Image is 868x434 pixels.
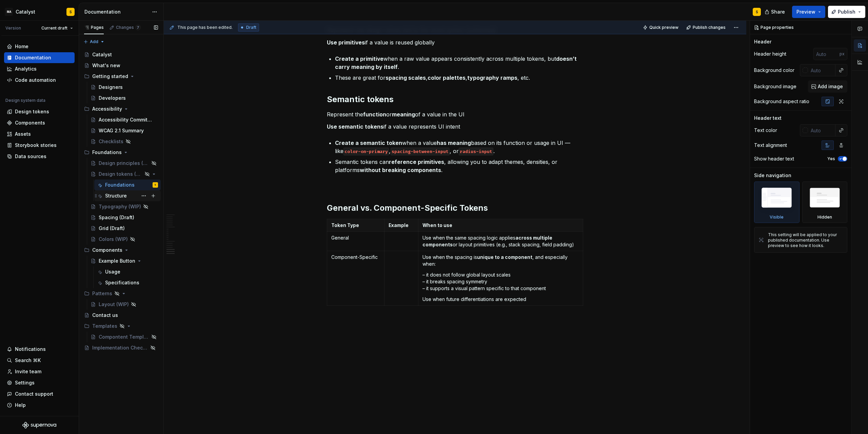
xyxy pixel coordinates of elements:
[94,277,161,288] a: Specifications
[756,9,758,15] div: S
[15,346,46,353] div: Notifications
[88,201,161,212] a: Typography (WIP)
[754,98,809,105] div: Background aspect ratio
[99,236,128,243] div: Colors (WIP)
[88,169,161,180] a: Design tokens (WIP)
[331,254,380,261] p: Component-Specific
[92,73,128,80] div: Getting started
[81,37,107,46] button: Add
[327,203,583,213] h2: General vs. Component-Specific Tokens
[81,49,161,60] a: Catalyst
[335,74,583,82] p: These are great for , , , etc.
[81,245,161,256] div: Components
[4,52,75,63] a: Documentation
[15,108,49,115] div: Design tokens
[422,254,579,267] p: Use when the spacing is , and especially when:
[754,115,782,121] div: Header text
[88,223,161,234] a: Grid (Draft)
[81,49,161,353] div: Page tree
[15,65,37,72] div: Analytics
[84,8,149,15] div: Documentation
[459,148,493,155] code: radius-input
[22,422,56,429] svg: Supernova Logo
[754,38,771,45] div: Header
[135,25,141,30] span: 7
[15,142,57,149] div: Storybook stories
[99,138,123,145] div: Checklists
[808,124,835,136] input: Auto
[92,62,120,69] div: What's new
[327,110,583,118] p: Represent the or of a value in the UI
[105,182,135,188] div: Foundations
[684,23,729,32] button: Publish changes
[15,357,41,364] div: Search ⌘K
[327,123,383,130] strong: Use semantic tokens
[81,310,161,321] a: Contact us
[335,55,583,71] p: when a raw value appears consistently across multiple tokens, but .
[88,332,161,342] a: Compontent Template
[16,8,35,15] div: Catalyst
[4,63,75,74] a: Analytics
[331,222,380,229] p: Token Type
[4,129,75,139] a: Assets
[360,167,441,173] strong: without breaking components
[92,247,122,253] div: Components
[331,234,380,241] p: General
[99,116,155,123] div: Accessibility Commitment
[88,93,161,103] a: Developers
[99,258,135,264] div: Example Button
[177,25,233,30] span: This page has been edited.
[477,254,532,260] strong: unique to a component
[99,160,149,167] div: Design principles (WIP)
[817,214,832,220] div: Hidden
[92,344,148,351] div: Implementation Checklist
[99,84,123,91] div: Designers
[15,153,46,160] div: Data sources
[5,8,13,16] div: MA
[15,368,41,375] div: Invite team
[88,114,161,125] a: Accessibility Commitment
[386,74,426,81] strong: spacing scales
[88,256,161,266] a: Example Button
[327,94,583,105] h2: Semantic tokens
[754,182,800,223] div: Visible
[818,83,843,90] span: Add image
[4,75,75,86] a: Code automation
[4,41,75,52] a: Home
[754,172,791,179] div: Side navigation
[15,43,28,50] div: Home
[81,342,161,353] a: Implementation Checklist
[15,77,56,83] div: Code automation
[92,312,118,319] div: Contact us
[754,155,794,162] div: Show header text
[81,288,161,299] div: Patterns
[94,266,161,277] a: Usage
[770,214,784,220] div: Visible
[81,103,161,114] div: Accessibility
[327,38,583,46] p: if a value is reused globally
[15,119,45,126] div: Components
[343,148,389,155] code: color-on-primary
[5,98,45,103] div: Design system data
[327,39,365,46] strong: Use primitives
[116,25,141,30] div: Changes
[99,334,149,340] div: Compontent Template
[154,182,156,188] div: S
[649,25,678,30] span: Quick preview
[840,51,845,57] p: px
[88,125,161,136] a: WCAG 2.1 Summary
[392,111,415,118] strong: meaning
[94,180,161,190] a: FoundationsS
[335,139,402,146] strong: Create a semantic token
[641,23,682,32] button: Quick preview
[813,48,840,60] input: Auto
[768,232,843,248] div: This setting will be applied to your published documentation. Use preview to see how it looks.
[771,8,785,15] span: Share
[335,139,583,155] p: when a value based on its function or usage in UI — like , , or .
[4,377,75,388] a: Settings
[99,171,142,177] div: Design tokens (WIP)
[88,212,161,223] a: Spacing (Draft)
[754,51,786,57] div: Header height
[391,148,450,155] code: spacing-between-input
